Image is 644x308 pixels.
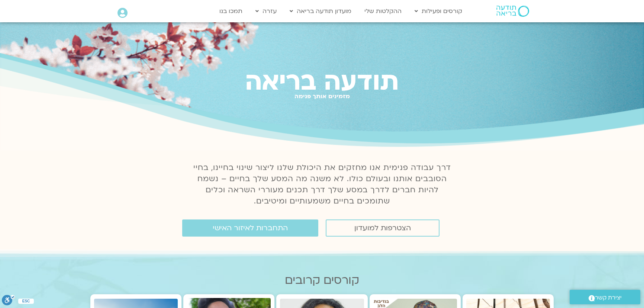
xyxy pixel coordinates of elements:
[361,4,405,18] a: ההקלטות שלי
[189,162,455,207] p: דרך עבודה פנימית אנו מחזקים את היכולת שלנו ליצור שינוי בחיינו, בחיי הסובבים אותנו ובעולם כולו. לא...
[216,4,246,18] a: תמכו בנו
[411,4,466,18] a: קורסים ופעילות
[570,290,640,304] a: יצירת קשר
[595,293,622,303] span: יצירת קשר
[252,4,280,18] a: עזרה
[90,274,554,287] h2: קורסים קרובים
[213,224,288,232] span: התחברות לאיזור האישי
[286,4,355,18] a: מועדון תודעה בריאה
[496,6,529,17] img: תודעה בריאה
[326,219,439,237] a: הצטרפות למועדון
[354,224,411,232] span: הצטרפות למועדון
[182,219,318,237] a: התחברות לאיזור האישי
